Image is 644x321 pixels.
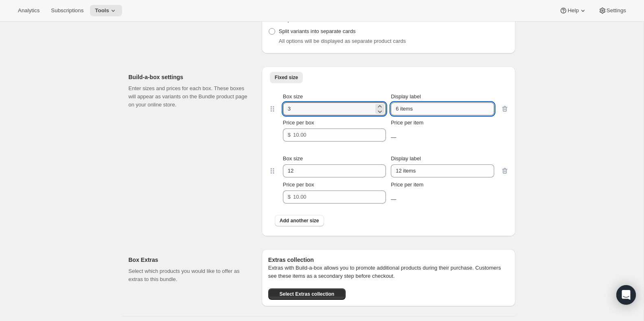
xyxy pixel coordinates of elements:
input: 10.00 [293,190,374,204]
span: Display label [391,155,421,162]
button: Tools [90,5,122,16]
span: Price per box [283,182,314,188]
input: Display label [391,164,494,177]
span: Split variants into separate cards [279,28,356,34]
span: Help [567,7,578,14]
div: Price per item [391,181,494,189]
span: Display label [391,93,421,100]
span: Select Extras collection [279,291,334,297]
p: Enter sizes and prices for each box. These boxes will appear as variants on the Bundle product pa... [129,84,249,109]
div: — [391,133,494,142]
button: Settings [594,5,631,16]
input: Display label [391,102,494,115]
button: Add another size [275,215,324,226]
div: Price per item [391,119,494,127]
div: — [391,195,494,204]
span: Subscriptions [51,7,83,14]
span: Fixed size [275,74,298,81]
span: Tools [95,7,109,14]
h2: Box Extras [129,256,249,264]
input: 10.00 [293,128,374,142]
span: Price per box [283,120,314,126]
button: Select Extras collection [268,288,346,300]
h6: Extras collection [268,256,509,264]
input: Box size [283,102,374,115]
span: $ [288,132,291,138]
input: Box size [283,164,374,177]
p: Extras with Build-a-box allows you to promote additional products during their purchase. Customer... [268,264,509,280]
span: Add another size [280,217,319,224]
h2: Build-a-box settings [129,73,249,81]
span: Analytics [18,7,39,14]
button: Subscriptions [46,5,88,16]
span: Settings [607,7,626,14]
span: Box size [283,155,303,162]
p: Select which products you would like to offer as extras to this bundle. [129,267,249,283]
span: $ [288,194,291,200]
div: Open Intercom Messenger [616,285,636,305]
span: Box size [283,93,303,100]
button: Analytics [13,5,44,16]
button: Help [554,5,591,16]
span: All options will be displayed as separate product cards [279,38,406,44]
